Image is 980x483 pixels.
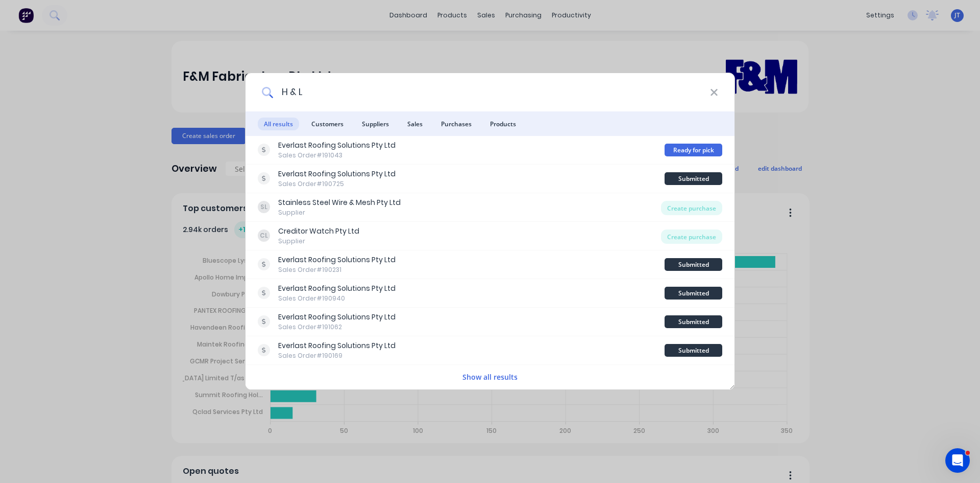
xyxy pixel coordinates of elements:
div: Sales Order #190231 [278,265,396,274]
div: Ready for pick up [665,144,722,156]
div: Submitted [665,172,722,185]
span: Customers [305,118,350,130]
div: Supplier [278,208,401,217]
span: Sales [401,118,429,130]
iframe: Intercom live chat [945,448,970,473]
div: CL [258,229,270,242]
div: Everlast Roofing Solutions Pty Ltd [278,312,396,323]
div: Everlast Roofing Solutions Pty Ltd [278,140,396,151]
div: Sales Order #191062 [278,323,396,332]
div: Everlast Roofing Solutions Pty Ltd [278,169,396,179]
div: Sales Order #191043 [278,151,396,160]
div: Everlast Roofing Solutions Pty Ltd [278,255,396,265]
div: Submitted [665,344,722,357]
div: Sales Order #190725 [278,179,396,189]
div: Creditor Watch Pty Ltd [278,226,359,237]
input: Start typing a customer or supplier name to create a new order... [273,73,710,111]
div: Everlast Roofing Solutions Pty Ltd [278,340,396,351]
span: Purchases [435,118,478,130]
span: All results [258,118,299,130]
button: Show all results [459,371,521,383]
div: Sales Order #190940 [278,294,396,303]
div: Submitted [665,258,722,271]
div: Submitted [665,315,722,328]
div: Create purchase [661,201,722,215]
div: Supplier [278,237,359,246]
div: Stainless Steel Wire & Mesh Pty Ltd [278,197,401,208]
span: Suppliers [356,118,395,130]
div: Submitted [665,287,722,300]
div: Create purchase [661,229,722,244]
div: SL [258,201,270,213]
span: Products [484,118,522,130]
div: Sales Order #190169 [278,351,396,360]
div: Everlast Roofing Solutions Pty Ltd [278,283,396,294]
